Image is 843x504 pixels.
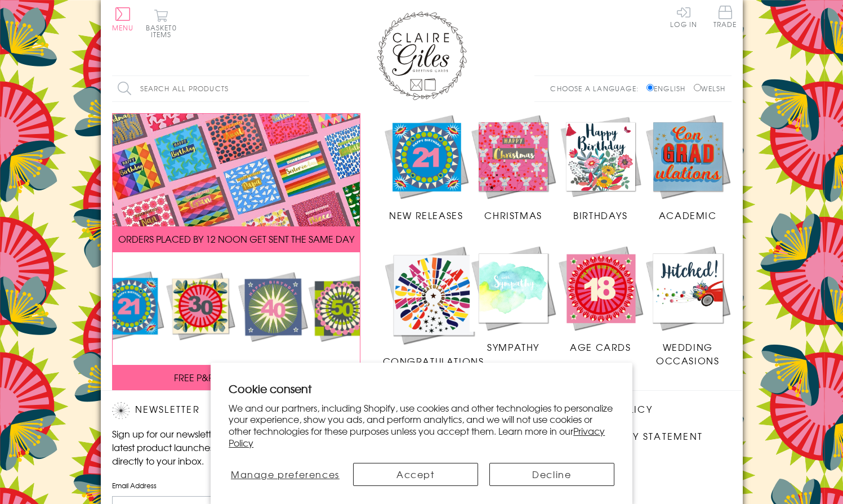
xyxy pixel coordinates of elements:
[694,83,726,93] label: Welsh
[694,84,701,91] input: Welsh
[550,83,644,93] p: Choose a language:
[563,429,703,444] a: Accessibility Statement
[229,463,341,486] button: Manage preferences
[670,6,697,28] a: Log In
[118,232,354,246] span: ORDERS PLACED BY 12 NOON GET SENT THE SAME DAY
[229,381,614,396] h2: Cookie consent
[383,244,484,368] a: Congratulations
[112,480,304,490] label: Email Address
[557,113,644,222] a: Birthdays
[353,463,478,486] button: Accept
[112,402,304,419] h2: Newsletter
[229,424,605,449] a: Privacy Policy
[646,83,691,93] label: English
[229,402,614,449] p: We and our partners, including Shopify, use cookies and other technologies to personalize your ex...
[112,427,304,467] p: Sign up for our newsletter to receive the latest product launches, news and offers directly to yo...
[487,340,539,354] span: Sympathy
[298,76,309,101] input: Search
[646,84,654,91] input: English
[713,6,737,30] a: Trade
[484,208,542,222] span: Christmas
[713,6,737,28] span: Trade
[174,371,298,384] span: FREE P&P ON ALL UK ORDERS
[470,244,557,354] a: Sympathy
[570,340,631,354] span: Age Cards
[112,23,134,33] span: Menu
[231,467,340,481] span: Manage preferences
[659,208,717,222] span: Academic
[112,76,309,101] input: Search all products
[389,208,463,222] span: New Releases
[383,354,484,368] span: Congratulations
[644,244,732,367] a: Wedding Occasions
[489,463,614,486] button: Decline
[656,340,719,367] span: Wedding Occasions
[377,11,467,100] img: Claire Giles Greetings Cards
[470,113,557,222] a: Christmas
[383,113,470,222] a: New Releases
[644,113,732,222] a: Academic
[146,9,177,38] button: Basket0 items
[112,7,134,31] button: Menu
[151,23,177,39] span: 0 items
[573,208,627,222] span: Birthdays
[557,244,644,354] a: Age Cards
